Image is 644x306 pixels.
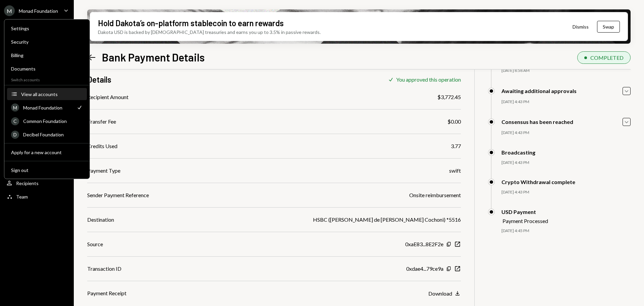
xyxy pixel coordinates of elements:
[501,228,631,234] div: [DATE] 4:45 PM
[409,191,461,199] div: Onsite reimbursement
[449,167,461,175] div: swift
[87,289,126,297] div: Payment Receipt
[87,167,120,175] div: Payment Type
[7,128,87,140] a: DDecibel Foundation
[23,105,72,111] div: Monad Foundation
[428,290,452,297] div: Download
[428,290,461,297] button: Download
[87,74,111,85] h3: Details
[98,17,284,29] div: Hold Dakota’s on-platform stablecoin to earn rewards
[23,118,83,124] div: Common Foundation
[4,177,70,189] a: Recipients
[7,62,87,75] a: Documents
[11,103,19,112] div: M
[11,66,83,72] div: Documents
[16,194,28,200] div: Team
[501,68,631,74] div: [DATE] 8:58 AM
[4,76,90,82] div: Switch accounts
[7,22,87,34] a: Settings
[87,216,114,224] div: Destination
[597,21,620,33] button: Swap
[501,149,535,156] div: Broadcasting
[564,19,597,35] button: Dismiss
[501,209,548,215] div: USD Payment
[451,142,461,150] div: 3.77
[501,130,631,136] div: [DATE] 4:43 PM
[11,131,19,139] div: D
[23,132,83,137] div: Decibel Foundation
[501,160,631,166] div: [DATE] 4:43 PM
[87,118,116,126] div: Transfer Fee
[7,49,87,61] a: Billing
[87,93,128,101] div: Recipient Amount
[7,88,87,100] button: View all accounts
[98,29,321,36] div: Dakota USD is backed by [DEMOGRAPHIC_DATA] treasuries and earns you up to 3.5% in passive rewards.
[405,240,443,248] div: 0xaE83...8E2F2e
[11,39,83,45] div: Security
[11,167,83,173] div: Sign out
[501,189,631,195] div: [DATE] 4:43 PM
[7,115,87,127] a: CCommon Foundation
[447,118,461,126] div: $0.00
[4,5,15,16] div: M
[87,191,149,199] div: Sender Payment Reference
[502,218,548,224] div: Payment Processed
[501,119,573,125] div: Consensus has been reached
[7,164,87,176] button: Sign out
[313,216,461,224] div: HSBC ([PERSON_NAME] de [PERSON_NAME] Cochoni) *5516
[4,190,70,203] a: Team
[501,99,631,105] div: [DATE] 4:43 PM
[11,117,19,125] div: C
[87,142,117,150] div: Credits Used
[19,8,58,14] div: Monad Foundation
[87,265,121,273] div: Transaction ID
[7,146,87,159] button: Apply for a new account
[11,52,83,58] div: Billing
[590,54,624,61] div: COMPLETED
[501,179,575,185] div: Crypto Withdrawal complete
[437,93,461,101] div: $3,772.45
[16,180,39,186] div: Recipients
[87,240,103,248] div: Source
[501,88,577,94] div: Awaiting additional approvals
[11,149,83,155] div: Apply for a new account
[11,26,83,31] div: Settings
[406,265,443,273] div: 0xdae4...79ce9a
[396,76,461,83] div: You approved this operation
[21,91,83,97] div: View all accounts
[7,36,87,48] a: Security
[102,50,205,64] h1: Bank Payment Details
